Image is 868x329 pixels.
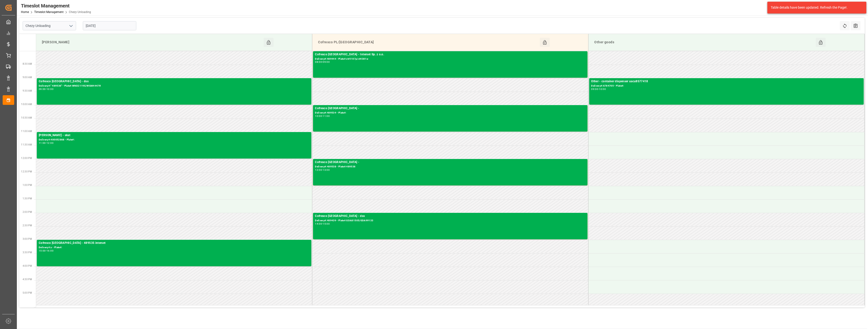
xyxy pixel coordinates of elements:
[21,116,32,119] span: 10:30 AM
[23,63,32,65] span: 8:30 AM
[39,88,46,90] div: 09:00
[322,61,323,63] div: -
[23,224,32,227] span: 2:30 PM
[21,143,32,146] span: 11:30 AM
[592,38,816,47] div: Other goods
[39,84,309,88] div: Delivery#:" 489536" - Plate#:WND2119E/WGM4447R
[21,103,32,106] span: 10:00 AM
[67,22,74,30] button: open menu
[40,38,264,47] div: [PERSON_NAME]
[21,10,29,14] a: Home
[315,223,322,225] div: 14:00
[315,219,586,223] div: Delivery#:489439 - Plate#:GDA81505/GDA99133
[315,214,586,219] div: Cofresco [GEOGRAPHIC_DATA] - dss
[39,79,309,84] div: Cofresco [GEOGRAPHIC_DATA] - dss
[39,133,309,138] div: [PERSON_NAME] - skat
[23,291,32,294] span: 5:00 PM
[315,106,586,111] div: Cofresco [GEOGRAPHIC_DATA] -
[46,88,46,90] div: -
[39,246,309,250] div: Delivery#:x - Plate#:
[591,84,862,88] div: Delivery#:6784705 - Plate#:
[315,160,586,165] div: Cofresco [GEOGRAPHIC_DATA] -
[83,21,136,30] input: DD-MM-YYYY
[315,165,586,169] div: Delivery#:489538 - Plate#:489538
[323,115,330,117] div: 11:00
[315,111,586,115] div: Delivery#:489534 - Plate#:
[23,251,32,254] span: 3:30 PM
[46,250,53,252] div: 16:00
[23,21,76,30] input: Type to search/select
[39,142,46,144] div: 11:00
[21,157,32,159] span: 12:00 PM
[598,88,599,90] div: -
[599,88,606,90] div: 10:00
[323,169,330,171] div: 13:00
[23,238,32,240] span: 3:00 PM
[322,169,323,171] div: -
[39,241,309,246] div: Cofresco [GEOGRAPHIC_DATA] - 489535 interset
[46,88,53,90] div: 10:00
[323,223,330,225] div: 15:00
[23,211,32,213] span: 2:00 PM
[315,61,322,63] div: 08:00
[34,10,64,14] a: Timeslot Management
[315,52,586,57] div: Cofresco [GEOGRAPHIC_DATA] - Interset Sp. z o.o.
[21,2,91,9] div: Timeslot Management
[46,250,46,252] div: -
[323,61,330,63] div: 09:00
[315,57,586,61] div: Delivery#:489444 - Plate#:ctr5107p/ct4381w
[23,197,32,200] span: 1:30 PM
[322,223,323,225] div: -
[591,79,862,84] div: Other - container dispenser uacu8577418
[23,89,32,92] span: 9:30 AM
[39,138,309,142] div: Delivery#:400052868 - Plate#:
[591,88,598,90] div: 09:00
[46,142,46,144] div: -
[39,250,46,252] div: 15:00
[316,38,540,47] div: Cofresco PL/[GEOGRAPHIC_DATA]
[322,115,323,117] div: -
[23,278,32,281] span: 4:30 PM
[23,76,32,79] span: 9:00 AM
[315,115,322,117] div: 10:00
[46,142,53,144] div: 12:00
[771,5,859,10] div: Table details have been updated. Refresh the Page!.
[21,170,32,173] span: 12:30 PM
[23,184,32,186] span: 1:00 PM
[23,265,32,267] span: 4:00 PM
[21,130,32,133] span: 11:00 AM
[315,169,322,171] div: 12:00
